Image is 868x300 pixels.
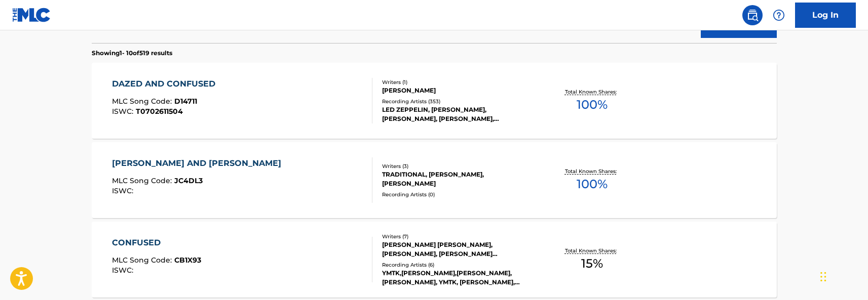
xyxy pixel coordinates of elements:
div: Recording Artists ( 353 ) [382,98,535,105]
div: [PERSON_NAME] [382,86,535,95]
span: MLC Song Code : [112,176,174,185]
p: Total Known Shares: [565,247,619,254]
div: LED ZEPPELIN, [PERSON_NAME], [PERSON_NAME], [PERSON_NAME], [PERSON_NAME] [382,105,535,123]
a: DAZED AND CONFUSEDMLC Song Code:D14711ISWC:T0702611504Writers (1)[PERSON_NAME]Recording Artists (... [92,63,777,139]
a: CONFUSEDMLC Song Code:CB1X93ISWC:Writers (7)[PERSON_NAME] [PERSON_NAME], [PERSON_NAME], [PERSON_N... [92,222,777,297]
span: D14711 [174,97,197,106]
div: TRADITIONAL, [PERSON_NAME], [PERSON_NAME] [382,170,535,188]
div: [PERSON_NAME] [PERSON_NAME], [PERSON_NAME], [PERSON_NAME] [PERSON_NAME] JR, [PERSON_NAME], PRINCE... [382,240,535,259]
a: [PERSON_NAME] AND [PERSON_NAME]MLC Song Code:JC4DL3ISWC:Writers (3)TRADITIONAL, [PERSON_NAME], [P... [92,142,777,218]
div: CONFUSED [112,237,201,249]
div: Writers ( 3 ) [382,162,535,170]
img: help [773,9,785,21]
div: Recording Artists ( 6 ) [382,261,535,269]
div: Writers ( 7 ) [382,233,535,240]
span: 100 % [577,96,608,114]
img: MLC Logo [12,8,51,22]
span: MLC Song Code : [112,255,174,265]
span: ISWC : [112,107,136,116]
iframe: Chat Widget [817,251,868,300]
div: Recording Artists ( 0 ) [382,191,535,198]
p: Total Known Shares: [565,88,619,96]
p: Showing 1 - 10 of 519 results [92,49,172,58]
span: 15 % [581,254,603,273]
div: Drag [820,262,826,292]
span: JC4DL3 [174,176,203,185]
div: Writers ( 1 ) [382,78,535,86]
img: search [746,9,759,21]
span: ISWC : [112,186,136,195]
div: DAZED AND CONFUSED [112,78,220,90]
div: [PERSON_NAME] AND [PERSON_NAME] [112,157,286,169]
span: CB1X93 [174,255,201,265]
p: Total Known Shares: [565,167,619,175]
div: YMTK,[PERSON_NAME],[PERSON_NAME],[PERSON_NAME], YMTK, [PERSON_NAME], [PERSON_NAME], [PERSON_NAME]... [382,269,535,287]
span: ISWC : [112,266,136,275]
div: Help [769,5,789,25]
span: T0702611504 [136,107,183,116]
span: 100 % [577,175,608,193]
span: MLC Song Code : [112,97,174,106]
a: Public Search [742,5,763,25]
a: Log In [795,3,856,28]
